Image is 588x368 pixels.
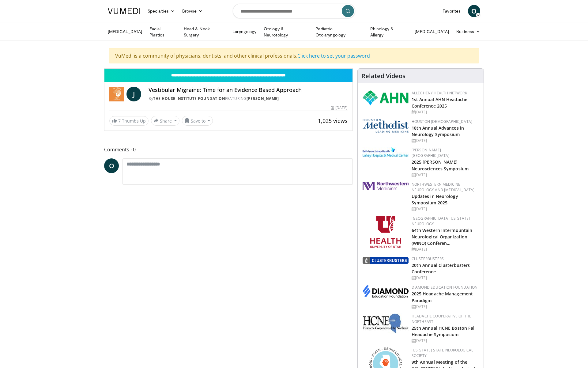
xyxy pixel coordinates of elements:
a: [MEDICAL_DATA] [104,25,146,38]
a: The House Institute Foundation [153,96,225,101]
a: 1st Annual AHN Headache Conference 2025 [412,97,467,109]
div: VuMedi is a community of physicians, dentists, and other clinical professionals. [109,48,479,63]
img: e7977282-282c-4444-820d-7cc2733560fd.jpg.150x105_q85_autocrop_double_scale_upscale_version-0.2.jpg [363,147,409,157]
div: [DATE] [412,138,479,143]
img: 628ffacf-ddeb-4409-8647-b4d1102df243.png.150x105_q85_autocrop_double_scale_upscale_version-0.2.png [363,90,409,105]
img: f6362829-b0a3-407d-a044-59546adfd345.png.150x105_q85_autocrop_double_scale_upscale_version-0.2.png [370,216,401,248]
span: 1,025 views [318,117,348,124]
a: Diamond Education Foundation [412,285,478,290]
a: 2025 Headache Management Paradigm [412,291,473,303]
a: Specialties [144,5,179,17]
img: 2a462fb6-9365-492a-ac79-3166a6f924d8.png.150x105_q85_autocrop_double_scale_upscale_version-0.2.jpg [363,182,409,190]
div: [DATE] [412,247,479,252]
img: The House Institute Foundation [109,87,124,101]
a: Facial Plastics [146,26,180,38]
a: Updates in Neurology Symposium 2025 [412,193,458,206]
a: Houston [DEMOGRAPHIC_DATA] [412,119,472,124]
h4: Vestibular Migraine: Time for an Evidence Based Approach [149,87,348,93]
a: 2025 [PERSON_NAME] Neurosciences Symposium [412,159,469,171]
a: [PERSON_NAME] [247,96,279,101]
a: Business [453,25,484,38]
a: [US_STATE] State Neurological Society [412,347,473,358]
a: 20th Annual Clusterbusters Conference [412,262,470,275]
img: 6c52f715-17a6-4da1-9b6c-8aaf0ffc109f.jpg.150x105_q85_autocrop_double_scale_upscale_version-0.2.jpg [363,313,409,334]
a: [MEDICAL_DATA] [411,25,453,38]
div: [DATE] [412,206,479,212]
input: Search topics, interventions [233,4,355,18]
a: [GEOGRAPHIC_DATA][US_STATE] Neurology [412,216,470,226]
button: Share [151,116,179,126]
a: Allegheny Health Network [412,90,467,96]
div: [DATE] [412,109,479,115]
a: 18th Annual Advances in Neurology Symposium [412,125,464,137]
a: 25th Annual HCNE Boston Fall Headache Symposium [412,325,476,337]
a: Favorites [439,5,464,17]
a: Click here to set your password [297,52,370,59]
div: [DATE] [412,338,479,343]
span: 7 [118,118,121,124]
div: [DATE] [412,172,479,178]
a: 7 Thumbs Up [109,116,149,126]
img: 5e4488cc-e109-4a4e-9fd9-73bb9237ee91.png.150x105_q85_autocrop_double_scale_upscale_version-0.2.png [363,119,409,133]
img: VuMedi Logo [108,8,140,14]
span: Comments 0 [104,146,353,154]
a: Clusterbusters [412,256,444,261]
a: Rhinology & Allergy [367,26,411,38]
a: Head & Neck Surgery [180,26,229,38]
video-js: Video Player [104,69,352,69]
a: [PERSON_NAME][GEOGRAPHIC_DATA] [412,147,450,158]
img: d3be30b6-fe2b-4f13-a5b4-eba975d75fdd.png.150x105_q85_autocrop_double_scale_upscale_version-0.2.png [363,257,409,264]
h4: Related Videos [361,72,405,80]
a: Northwestern Medicine Neurology and [MEDICAL_DATA] [412,182,475,192]
div: [DATE] [412,275,479,281]
a: 64th Western Intermountain Neurological Organization (WINO) Conferen… [412,227,473,246]
a: Otology & Neurotology [260,26,312,38]
button: Save to [182,116,213,126]
a: Laryngology [229,25,260,38]
a: Headache Cooperative of the Northeast [412,313,472,324]
a: O [468,5,480,17]
a: Pediatric Otolaryngology [312,26,366,38]
div: [DATE] [331,105,347,111]
a: O [104,158,119,173]
a: J [126,87,141,101]
div: By FEATURING [149,96,348,101]
img: d0406666-9e5f-4b94-941b-f1257ac5ccaf.png.150x105_q85_autocrop_double_scale_upscale_version-0.2.png [363,285,409,298]
div: [DATE] [412,304,479,309]
a: Browse [179,5,207,17]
